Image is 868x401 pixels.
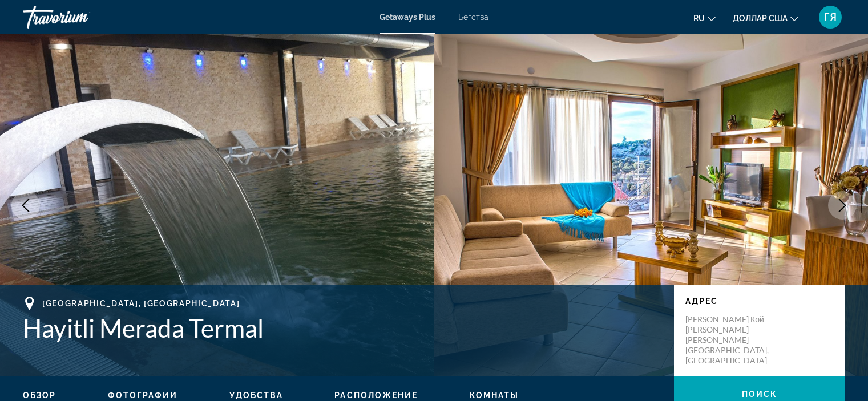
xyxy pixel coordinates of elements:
a: Getaways Plus [380,13,435,22]
button: Обзор [23,390,56,400]
font: [PERSON_NAME] Кой [PERSON_NAME] [685,314,764,334]
a: Бегства [458,13,488,22]
font: Расположение [334,391,418,400]
a: Травориум [23,2,137,32]
button: Изменить язык [693,10,716,26]
button: Изменить валюту [733,10,798,26]
button: Фотографии [108,390,178,400]
button: Следующее изображение [828,191,857,220]
button: Предыдущее изображение [11,191,40,220]
font: Фотографии [108,391,178,400]
font: доллар США [733,14,788,23]
font: [PERSON_NAME] [685,335,749,345]
button: Меню пользователя [815,5,845,29]
font: Hayitli Merada Termal [23,313,264,343]
font: Поиск [742,390,778,399]
font: [GEOGRAPHIC_DATA], [GEOGRAPHIC_DATA] [685,345,769,365]
font: [GEOGRAPHIC_DATA], [GEOGRAPHIC_DATA] [42,299,240,308]
font: Обзор [23,391,56,400]
font: ru [693,14,705,23]
font: Удобства [229,391,284,400]
button: Удобства [229,390,284,400]
button: Расположение [334,390,418,400]
font: Адрес [685,297,718,306]
font: Комнаты [470,391,519,400]
button: Комнаты [470,390,519,400]
font: ГЯ [824,11,837,23]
